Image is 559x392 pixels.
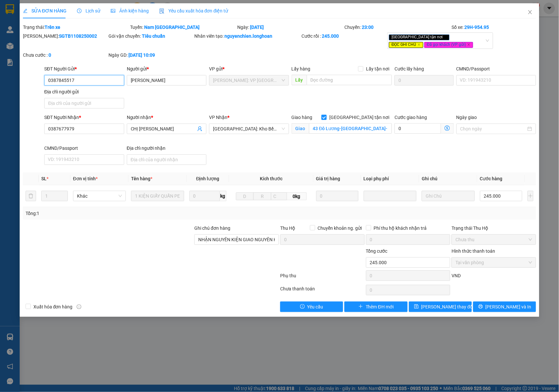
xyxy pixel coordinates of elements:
span: Tại văn phòng [455,258,532,267]
button: delete [26,191,36,201]
span: Lấy hàng [292,66,311,71]
span: picture [111,9,115,13]
span: Lấy [292,75,307,85]
input: Địa chỉ của người gửi [44,98,124,108]
b: 29H-954.95 [465,25,489,30]
input: Giao tận nơi [309,123,392,134]
span: SL [41,176,47,181]
span: [GEOGRAPHIC_DATA] tận nơi [389,34,450,40]
span: close [467,43,471,46]
span: Tên hàng [131,176,152,181]
div: Địa chỉ người nhận [127,145,207,152]
span: 0kg [287,192,307,200]
span: close [417,43,421,46]
input: Dọc đường [307,75,392,85]
div: Ngày GD: [108,51,193,59]
span: Đơn vị tính [73,176,98,181]
div: Gói vận chuyển: [108,32,193,40]
span: user-add [197,126,202,131]
label: Cước giao hàng [395,115,427,120]
span: [PERSON_NAME] thay đổi [421,303,474,310]
span: Lấy tận nơi [363,65,392,72]
span: Phí thu hộ khách nhận trả [371,225,430,232]
span: Chuyển khoản ng. gửi [315,225,365,232]
input: R [253,192,271,200]
span: plus [358,304,363,309]
div: Chưa thanh toán [279,285,365,297]
span: VND [452,273,461,278]
b: Nam [GEOGRAPHIC_DATA] [144,25,200,30]
span: Giao hàng [292,115,313,120]
input: Ghi chú đơn hàng [194,234,279,245]
span: edit [23,9,28,13]
span: Tổng cước [366,248,388,254]
span: [PERSON_NAME] và In [486,303,531,310]
label: Hình thức thanh toán [452,248,495,254]
input: D [236,192,254,200]
label: Ngày giao [456,115,477,120]
span: ĐỌC GHI CHÚ [389,42,423,48]
div: Chưa cước : [23,51,107,59]
div: Tuyến: [129,24,237,31]
span: Thu Hộ [280,225,295,231]
button: save[PERSON_NAME] thay đổi [409,302,472,312]
div: Người nhận [127,114,207,121]
label: Ghi chú đơn hàng [194,225,230,231]
span: printer [478,304,483,309]
div: SĐT Người Nhận [44,114,124,121]
div: Nhân viên tạo: [194,32,300,40]
b: 0 [48,52,51,58]
b: [DATE] [250,25,264,30]
div: CMND/Passport [44,145,124,152]
input: VD: Bàn, Ghế [131,191,184,201]
input: Cước lấy hàng [395,75,454,86]
span: Lịch sử [77,8,100,13]
span: Ảnh kiện hàng [111,8,149,13]
div: Số xe: [451,24,537,31]
div: Trạng thái: [22,24,129,31]
div: Ngày: [237,24,344,31]
span: Định lượng [196,176,220,181]
input: Địa chỉ của người nhận [127,154,207,165]
div: Tổng: 1 [26,210,216,217]
span: Hồ Chí Minh: VP Quận Tân Bình [213,75,285,85]
span: Kích thước [260,176,282,181]
span: Thêm ĐH mới [366,303,394,310]
div: Phụ thu [279,272,365,284]
span: Giao [292,123,309,134]
th: Loại phụ phí [361,172,419,185]
span: SỬA ĐƠN HÀNG [23,8,67,13]
b: 23:00 [362,25,374,30]
span: kg [220,191,226,201]
span: Nha Trang: Kho Bến Xe Phía Nam [213,124,285,134]
span: Khác [77,191,122,201]
span: close [528,10,533,15]
div: SĐT Người Gửi [44,65,124,72]
button: plus [528,191,534,201]
span: dollar-circle [445,126,450,131]
span: Chưa thu [455,235,532,245]
div: Chuyến: [344,24,451,31]
span: Cước hàng [480,176,503,181]
input: Ngày giao [460,125,527,132]
b: 245.000 [322,33,339,39]
span: info-circle [77,304,81,309]
button: Close [521,3,539,22]
input: Ghi Chú [422,191,474,201]
span: Yêu cầu [307,303,323,310]
span: close [444,35,447,39]
b: Tiêu chuẩn [142,33,165,39]
input: 0 [316,191,358,201]
div: Trạng thái Thu Hộ [452,225,536,232]
div: Địa chỉ người gửi [44,88,124,95]
span: [GEOGRAPHIC_DATA] tận nơi [327,114,392,121]
th: Ghi chú [419,172,477,185]
span: Xuất hóa đơn hàng [31,303,75,310]
span: Giá trị hàng [316,176,340,181]
input: C [271,192,287,200]
button: exclamation-circleYêu cầu [280,302,343,312]
div: [PERSON_NAME]: [23,32,107,40]
button: printer[PERSON_NAME] và In [473,302,536,312]
span: clock-circle [77,9,82,13]
div: CMND/Passport [456,65,536,72]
